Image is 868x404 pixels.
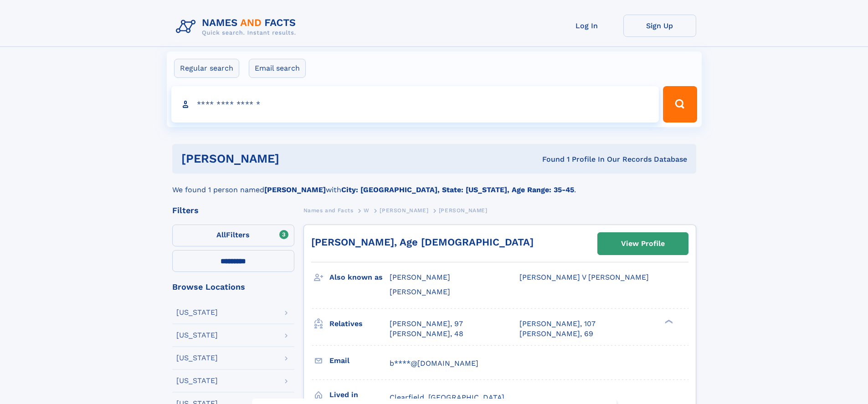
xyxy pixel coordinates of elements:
[172,174,696,195] div: We found 1 person named with .
[380,205,428,216] a: [PERSON_NAME]
[176,309,218,316] div: [US_STATE]
[519,329,593,339] a: [PERSON_NAME], 69
[380,207,428,214] span: [PERSON_NAME]
[519,319,596,329] a: [PERSON_NAME], 107
[264,185,326,194] b: [PERSON_NAME]
[623,15,696,37] a: Sign Up
[329,270,390,285] h3: Also known as
[176,377,218,384] div: [US_STATE]
[329,387,390,403] h3: Lived in
[390,319,463,329] a: [PERSON_NAME], 97
[364,205,370,216] a: W
[176,354,218,362] div: [US_STATE]
[621,233,665,254] div: View Profile
[411,154,687,164] div: Found 1 Profile In Our Records Database
[341,185,574,194] b: City: [GEOGRAPHIC_DATA], State: [US_STATE], Age Range: 35-45
[174,59,239,78] label: Regular search
[171,86,659,123] input: search input
[390,287,450,296] span: [PERSON_NAME]
[329,353,390,368] h3: Email
[390,273,450,281] span: [PERSON_NAME]
[311,236,534,248] a: [PERSON_NAME], Age [DEMOGRAPHIC_DATA]
[439,207,488,214] span: [PERSON_NAME]
[519,273,649,281] span: [PERSON_NAME] V [PERSON_NAME]
[329,316,390,332] h3: Relatives
[663,318,673,324] div: ❯
[249,59,306,78] label: Email search
[181,153,411,164] h1: [PERSON_NAME]
[216,230,226,239] span: All
[550,15,623,37] a: Log In
[303,205,354,216] a: Names and Facts
[390,329,463,339] a: [PERSON_NAME], 48
[663,86,697,123] button: Search Button
[172,15,303,39] img: Logo Names and Facts
[172,206,294,215] div: Filters
[172,225,294,246] label: Filters
[176,332,218,339] div: [US_STATE]
[172,283,294,291] div: Browse Locations
[598,233,688,255] a: View Profile
[364,207,370,214] span: W
[390,393,504,402] span: Clearfield, [GEOGRAPHIC_DATA]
